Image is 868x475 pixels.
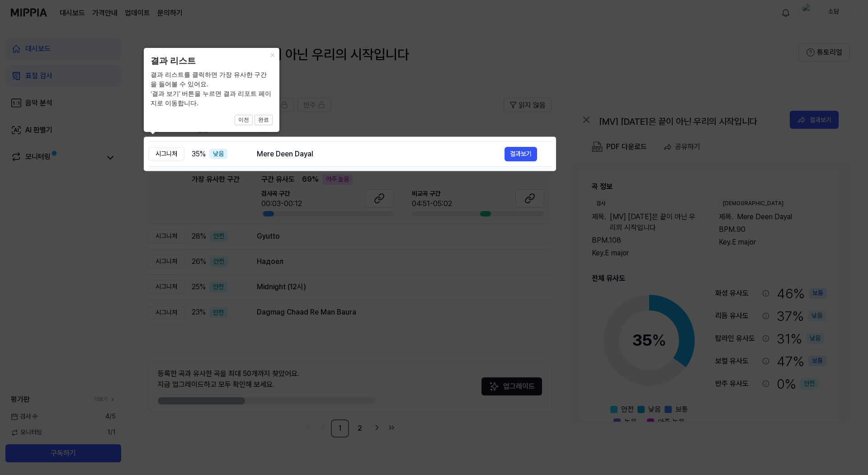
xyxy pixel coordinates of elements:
[151,70,273,108] div: 결과 리스트를 클릭하면 가장 유사한 구간을 들어볼 수 있어요. ‘결과 보기’ 버튼을 누르면 결과 리포트 페이지로 이동합니다.
[255,115,273,126] button: 완료
[148,147,184,161] div: 시그니처
[209,149,227,160] div: 낮음
[265,48,279,61] button: Close
[192,149,206,160] span: 35 %
[235,115,253,126] button: 이전
[151,55,273,68] header: 결과 리스트
[505,147,537,161] button: 결과보기
[257,149,505,160] div: Mere Deen Dayal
